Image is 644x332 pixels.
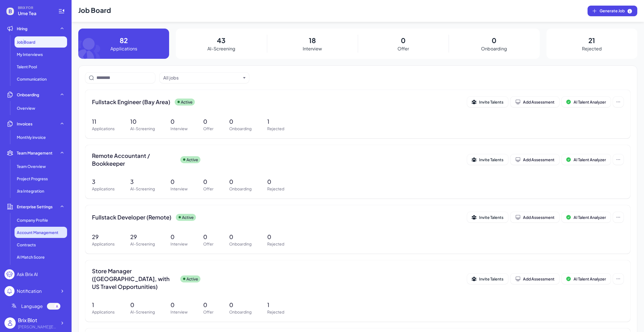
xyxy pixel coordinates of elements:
[186,276,198,282] p: Active
[267,186,284,192] p: Rejected
[92,301,115,309] p: 1
[467,97,508,107] button: Invite Talents
[181,99,193,105] p: Active
[17,188,44,194] span: Jira Integration
[182,214,194,220] p: Active
[17,176,48,181] span: Project Progress
[582,45,602,52] p: Rejected
[92,233,115,241] p: 29
[203,177,214,186] p: 0
[397,45,409,52] p: Offer
[562,273,611,284] button: AI Talent Analyzer
[171,177,188,186] p: 0
[92,152,176,167] span: Remote Accountant / Bookkeeper
[92,241,115,247] p: Applications
[267,233,284,241] p: 0
[92,186,115,192] p: Applications
[92,117,115,126] p: 11
[17,134,46,140] span: Monthly invoice
[17,242,36,247] span: Contracts
[203,233,214,241] p: 0
[207,45,235,52] p: AI-Screening
[515,99,555,105] div: Add Assessment
[92,98,170,106] span: Fullstack Engineer (Bay Area)
[229,301,252,309] p: 0
[562,97,611,107] button: AI Talent Analyzer
[267,241,284,247] p: Rejected
[130,126,155,132] p: AI-Screening
[309,35,316,45] p: 18
[574,215,606,220] span: AI Talent Analyzer
[17,163,46,169] span: Team Overview
[120,35,128,45] p: 82
[479,276,503,281] span: Invite Talents
[588,6,637,16] button: Generate Job
[17,204,53,209] span: Enterprise Settings
[171,117,188,126] p: 0
[229,186,252,192] p: Onboarding
[267,309,284,315] p: Rejected
[17,64,37,69] span: Talent Pool
[4,317,16,329] img: user_logo.png
[18,324,57,330] div: blake@joinbrix.com
[515,276,555,282] div: Add Assessment
[229,309,252,315] p: Onboarding
[171,241,188,247] p: Interview
[17,271,38,278] div: Ask Brix AI
[510,97,559,107] button: Add Assessment
[510,273,559,284] button: Add Assessment
[600,8,633,14] span: Generate Job
[130,177,155,186] p: 3
[467,154,508,165] button: Invite Talents
[130,233,155,241] p: 29
[467,273,508,284] button: Invite Talents
[492,35,496,45] p: 0
[479,99,503,104] span: Invite Talents
[562,212,611,223] button: AI Talent Analyzer
[18,6,51,10] span: BRIX FOR
[17,92,39,97] span: Onboarding
[130,301,155,309] p: 0
[267,301,284,309] p: 1
[17,76,47,82] span: Communication
[562,154,611,165] button: AI Talent Analyzer
[17,150,53,156] span: Team Management
[171,233,188,241] p: 0
[17,217,48,223] span: Company Profile
[171,301,188,309] p: 0
[203,126,214,132] p: Offer
[130,309,155,315] p: AI-Screening
[481,45,507,52] p: Onboarding
[574,276,606,281] span: AI Talent Analyzer
[92,126,115,132] p: Applications
[574,157,606,162] span: AI Talent Analyzer
[21,303,43,310] span: Language
[515,214,555,220] div: Add Assessment
[467,212,508,223] button: Invite Talents
[18,316,57,324] div: Brix Blot
[17,121,32,127] span: Invoices
[229,233,252,241] p: 0
[229,241,252,247] p: Onboarding
[171,186,188,192] p: Interview
[18,10,51,17] span: Ume Tea
[303,45,322,52] p: Interview
[17,288,42,294] div: Notification
[510,212,559,223] button: Add Assessment
[163,74,179,81] div: All jobs
[479,215,503,220] span: Invite Talents
[130,241,155,247] p: AI-Screening
[171,126,188,132] p: Interview
[229,117,252,126] p: 0
[510,154,559,165] button: Add Assessment
[267,177,284,186] p: 0
[515,157,555,162] div: Add Assessment
[267,117,284,126] p: 1
[163,74,241,81] button: All jobs
[229,126,252,132] p: Onboarding
[130,186,155,192] p: AI-Screening
[401,35,406,45] p: 0
[110,45,137,52] p: Applications
[17,39,35,45] span: Job Board
[17,230,58,235] span: Account Management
